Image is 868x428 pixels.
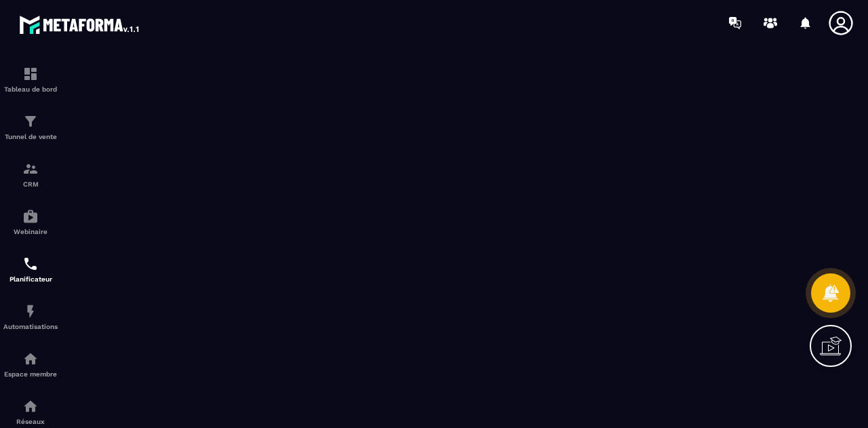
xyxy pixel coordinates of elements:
a: schedulerschedulerPlanificateur [3,246,58,293]
p: Tableau de bord [3,85,58,93]
img: automations [22,351,39,367]
p: Automatisations [3,323,58,330]
img: formation [22,113,39,130]
a: formationformationTableau de bord [3,56,58,103]
img: formation [22,66,39,82]
p: Tunnel de vente [3,133,58,140]
img: automations [22,208,39,225]
a: automationsautomationsEspace membre [3,341,58,388]
img: social-network [22,398,39,414]
a: formationformationTunnel de vente [3,103,58,151]
img: scheduler [22,256,39,272]
a: automationsautomationsWebinaire [3,198,58,246]
p: Planificateur [3,275,58,283]
a: automationsautomationsAutomatisations [3,293,58,341]
p: Espace membre [3,370,58,378]
img: logo [19,12,141,37]
p: Webinaire [3,228,58,235]
img: automations [22,303,39,319]
img: formation [22,161,39,177]
p: CRM [3,180,58,188]
a: formationformationCRM [3,151,58,198]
